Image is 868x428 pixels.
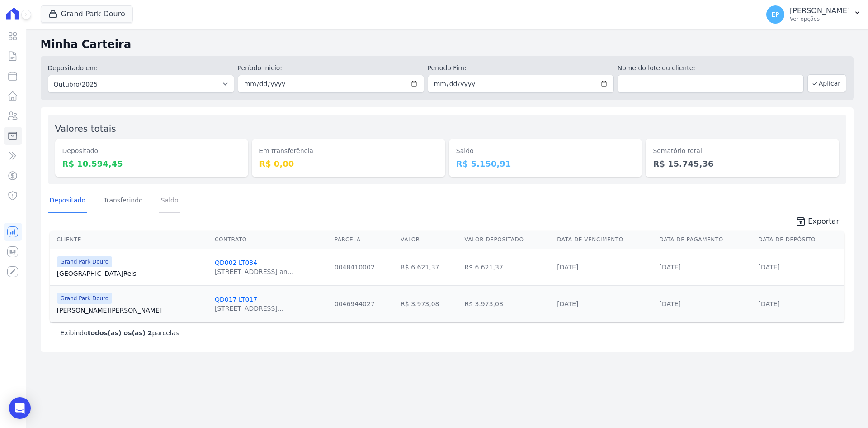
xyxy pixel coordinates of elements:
[50,231,211,249] th: Cliente
[61,328,179,337] p: Exibindo parcelas
[790,6,850,15] p: [PERSON_NAME]
[215,259,257,266] a: QD002 LT034
[41,5,133,23] button: Grand Park Douro
[553,231,656,249] th: Data de Vencimento
[397,249,461,285] td: R$ 6.621,37
[62,158,241,170] dd: R$ 10.594,45
[57,269,208,278] a: [GEOGRAPHIC_DATA]Reis
[48,64,98,72] label: Depositado em:
[755,231,844,249] th: Data de Depósito
[335,264,375,271] a: 0048410002
[259,158,438,170] dd: R$ 0,00
[557,300,578,308] a: [DATE]
[618,63,804,73] label: Nome do lote ou cliente:
[660,264,681,271] a: [DATE]
[461,231,553,249] th: Valor Depositado
[461,249,553,285] td: R$ 6.621,37
[9,397,31,419] div: Open Intercom Messenger
[41,36,854,53] h2: Minha Carteira
[788,216,846,229] a: unarchive Exportar
[215,296,257,303] a: QD017 LT017
[215,304,283,313] div: [STREET_ADDRESS]...
[759,264,780,271] a: [DATE]
[807,74,846,92] button: Aplicar
[428,63,614,73] label: Período Fim:
[397,231,461,249] th: Valor
[656,231,755,249] th: Data de Pagamento
[215,267,293,276] div: [STREET_ADDRESS] an...
[159,189,180,213] a: Saldo
[808,216,839,227] span: Exportar
[397,285,461,322] td: R$ 3.973,08
[456,158,635,170] dd: R$ 5.150,91
[461,285,553,322] td: R$ 3.973,08
[331,231,397,249] th: Parcela
[660,300,681,308] a: [DATE]
[259,146,438,156] dt: Em transferência
[456,146,635,156] dt: Saldo
[335,300,375,308] a: 0046944027
[790,15,850,23] p: Ver opções
[771,11,779,18] span: EP
[759,300,780,308] a: [DATE]
[48,189,88,213] a: Depositado
[88,329,152,337] b: todos(as) os(as) 2
[57,256,113,267] span: Grand Park Douro
[653,146,832,156] dt: Somatório total
[795,216,806,227] i: unarchive
[238,63,424,73] label: Período Inicío:
[759,2,868,27] button: EP [PERSON_NAME] Ver opções
[211,231,331,249] th: Contrato
[557,264,578,271] a: [DATE]
[102,189,145,213] a: Transferindo
[653,158,832,170] dd: R$ 15.745,36
[62,146,241,156] dt: Depositado
[55,123,116,134] label: Valores totais
[57,306,208,315] a: [PERSON_NAME][PERSON_NAME]
[57,293,113,304] span: Grand Park Douro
